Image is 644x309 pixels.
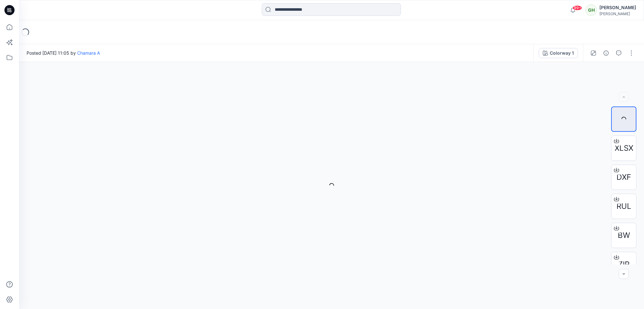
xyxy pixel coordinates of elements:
[573,5,582,10] span: 99+
[586,4,597,16] div: GH
[616,201,631,212] span: RUL
[618,230,630,241] span: BW
[539,48,578,58] button: Colorway 1
[618,259,629,270] span: ZIP
[601,48,611,58] button: Details
[615,142,633,154] span: XLSX
[599,4,636,11] div: [PERSON_NAME]
[77,50,100,56] a: Chamara A
[616,172,631,183] span: DXF
[550,50,574,57] div: Colorway 1
[599,11,636,16] div: [PERSON_NAME]
[27,50,100,56] span: Posted [DATE] 11:05 by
